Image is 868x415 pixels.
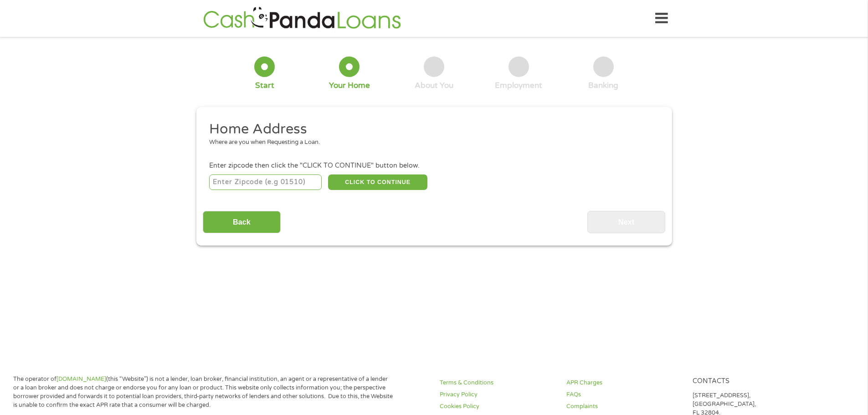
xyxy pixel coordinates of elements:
a: Complaints [566,402,682,411]
a: APR Charges [566,379,682,387]
a: [DOMAIN_NAME] [56,375,106,383]
div: Where are you when Requesting a Loan. [209,138,652,147]
div: Your Home [329,81,370,91]
img: GetLoanNow Logo [200,5,404,31]
div: Banking [588,81,618,91]
input: Back [203,211,281,233]
p: The operator of (this “Website”) is not a lender, loan broker, financial institution, an agent or... [13,375,393,410]
button: CLICK TO CONTINUE [328,174,427,190]
a: FAQs [566,390,682,399]
div: Start [255,81,274,91]
a: Terms & Conditions [440,379,555,387]
div: Enter zipcode then click the "CLICK TO CONTINUE" button below. [209,161,658,171]
h4: Contacts [693,377,808,386]
input: Next [587,211,665,233]
h2: Home Address [209,120,652,138]
a: Privacy Policy [440,390,555,399]
div: About You [415,81,453,91]
a: Cookies Policy [440,402,555,411]
div: Employment [495,81,542,91]
input: Enter Zipcode (e.g 01510) [209,174,322,190]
